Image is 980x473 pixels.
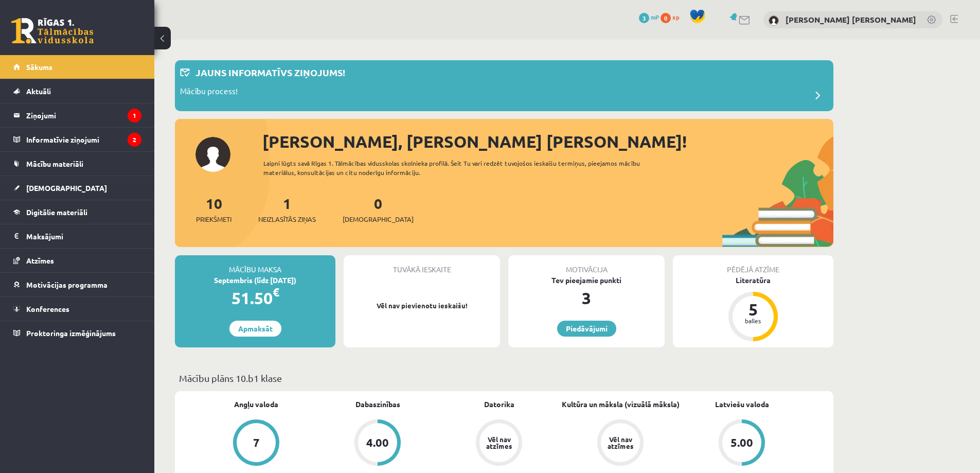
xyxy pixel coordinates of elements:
div: Tuvākā ieskaite [344,255,500,275]
div: Literatūra [673,275,833,286]
span: Digitālie materiāli [26,207,87,217]
div: Vēl nav atzīmes [485,436,513,449]
a: [DEMOGRAPHIC_DATA] [13,176,141,200]
p: Mācību process! [180,85,238,100]
a: Rīgas 1. Tālmācības vidusskola [11,18,94,44]
p: Mācību plāns 10.b1 klase [179,371,829,385]
div: Motivācija [508,255,665,275]
a: 1Neizlasītās ziņas [258,194,316,224]
a: [PERSON_NAME] [PERSON_NAME] [786,14,916,25]
div: 7 [253,437,260,448]
a: Maksājumi [13,224,141,248]
p: Vēl nav pievienotu ieskaišu! [349,301,495,311]
a: Proktoringa izmēģinājums [13,321,141,345]
a: Latviešu valoda [715,399,769,410]
a: Digitālie materiāli [13,200,141,224]
a: 3 mP [639,13,659,21]
span: Atzīmes [26,256,54,265]
span: Motivācijas programma [26,280,108,289]
div: 3 [508,286,665,310]
span: Priekšmeti [196,214,231,224]
img: Frančesko Pio Bevilakva [769,15,779,26]
a: 10Priekšmeti [196,194,231,224]
a: 0[DEMOGRAPHIC_DATA] [343,194,414,224]
a: Apmaksāt [229,321,281,337]
div: balles [738,318,769,324]
a: Motivācijas programma [13,273,141,296]
a: Aktuāli [13,79,141,103]
span: [DEMOGRAPHIC_DATA] [343,214,414,224]
div: Septembris (līdz [DATE]) [175,275,335,286]
a: Piedāvājumi [557,321,616,337]
div: Pēdējā atzīme [673,255,833,275]
div: 5.00 [730,437,753,448]
div: Tev pieejamie punkti [508,275,665,286]
a: Konferences [13,297,141,321]
a: 4.00 [317,419,438,468]
span: € [273,285,279,300]
span: Konferences [26,304,69,313]
p: Jauns informatīvs ziņojums! [195,65,345,79]
div: [PERSON_NAME], [PERSON_NAME] [PERSON_NAME]! [262,129,833,154]
span: Aktuāli [26,86,51,96]
div: Laipni lūgts savā Rīgas 1. Tālmācības vidusskolas skolnieka profilā. Šeit Tu vari redzēt tuvojošo... [263,159,658,177]
a: Mācību materiāli [13,152,141,176]
a: Atzīmes [13,249,141,272]
a: 7 [195,419,317,468]
span: Neizlasītās ziņas [258,214,316,224]
span: Proktoringa izmēģinājums [26,328,116,338]
legend: Ziņojumi [26,103,141,127]
i: 1 [128,109,141,122]
div: Vēl nav atzīmes [606,436,635,449]
span: 0 [661,13,671,23]
a: Literatūra 5 balles [673,275,833,343]
div: 5 [738,301,769,318]
span: Sākums [26,62,52,72]
a: 0 xp [661,13,684,21]
a: Ziņojumi1 [13,103,141,127]
a: Kultūra un māksla (vizuālā māksla) [562,399,680,410]
span: xp [672,13,679,21]
a: Angļu valoda [234,399,278,410]
legend: Informatīvie ziņojumi [26,128,141,151]
a: Jauns informatīvs ziņojums! Mācību process! [180,65,828,106]
span: [DEMOGRAPHIC_DATA] [26,183,107,192]
span: Mācību materiāli [26,159,83,168]
span: mP [651,13,659,21]
div: 51.50 [175,286,335,310]
a: Sākums [13,55,141,79]
a: Dabaszinības [355,399,400,410]
a: 5.00 [681,419,803,468]
a: Datorika [484,399,514,410]
a: Vēl nav atzīmes [438,419,560,468]
legend: Maksājumi [26,224,141,248]
div: 4.00 [366,437,389,448]
div: Mācību maksa [175,255,335,275]
span: 3 [639,13,649,23]
i: 2 [128,133,141,147]
a: Informatīvie ziņojumi2 [13,128,141,151]
a: Vēl nav atzīmes [560,419,681,468]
